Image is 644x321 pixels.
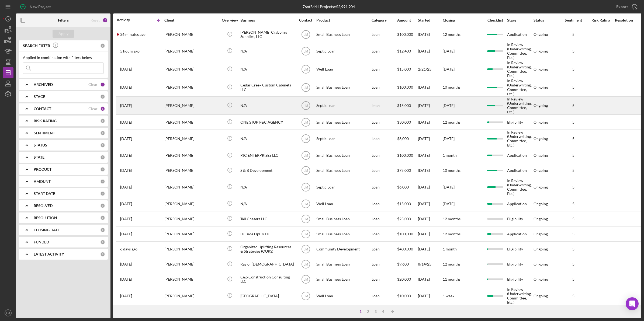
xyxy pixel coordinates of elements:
div: Ongoing [534,202,548,206]
div: In Review (Underwriting, Committee, Etc.) [507,130,533,147]
div: In Review (Underwriting, Committee, Etc.) [507,79,533,96]
div: New Project [30,1,51,12]
div: [DATE] [418,115,442,129]
time: 2025-08-21 17:40 [120,32,146,37]
div: Ongoing [534,120,548,124]
div: Eligibility [507,257,533,271]
div: Ongoing [534,247,548,251]
div: Open Intercom Messenger [626,297,639,310]
div: 76 of 3441 Projects • $2,991,904 [303,5,355,9]
div: Loan [372,148,397,163]
time: [DATE] [443,67,455,71]
text: LM [303,120,308,124]
div: Checklist [484,18,507,22]
time: 12 months [443,217,461,221]
div: 2 [102,18,108,23]
div: Loan [372,163,397,178]
div: Ongoing [534,185,548,189]
b: CLOSING DATE [34,228,60,232]
div: $400,000 [397,242,417,256]
div: N/A [240,43,294,60]
time: 2025-08-14 18:20 [120,277,132,281]
div: $15,000 [397,61,417,78]
div: $25,000 [397,212,417,226]
div: [PERSON_NAME] [164,148,218,163]
div: PJC ENTERPRISES LLC [240,148,294,163]
div: Well Loan [316,61,370,78]
div: Amount [397,18,417,22]
text: LM [303,49,308,53]
div: [DATE] [418,287,442,305]
div: [PERSON_NAME] [164,163,218,178]
time: 2025-08-18 17:01 [120,202,132,206]
div: [DATE] [418,148,442,163]
div: Loan [372,242,397,256]
div: Septic Loan [316,43,370,60]
div: Resolution [615,18,641,22]
time: [DATE] [443,185,455,189]
div: [DATE] [418,43,442,60]
div: [PERSON_NAME] [164,242,218,256]
time: 2025-08-14 17:19 [120,294,132,298]
b: FUNDED [34,240,49,244]
div: $15,000 [397,97,417,114]
div: Septic Loan [316,179,370,196]
text: LM [6,312,10,315]
div: 0 [100,167,105,172]
div: 0 [100,228,105,232]
div: 1 [100,106,105,111]
div: [PERSON_NAME] [164,257,218,271]
b: Filters [58,18,69,22]
div: [DATE] [418,227,442,241]
div: 5 [560,277,587,281]
text: LM [303,154,308,158]
div: Ongoing [534,67,548,71]
time: 1 month [443,247,457,251]
div: [PERSON_NAME] [164,179,218,196]
time: 2025-08-19 19:02 [120,103,132,108]
div: In Review (Underwriting, Committee, Etc.) [507,287,533,305]
div: Ongoing [534,277,548,281]
div: $20,000 [397,272,417,287]
div: 5 [560,67,587,71]
div: Stage [507,18,533,22]
b: STAGE [34,95,45,99]
text: LM [303,202,308,206]
div: Small Business Loan [316,272,370,287]
time: 1 month [443,153,457,158]
div: 5 [560,294,587,298]
div: Export [616,1,628,12]
button: Export [611,1,641,12]
div: Small Business Loan [316,115,370,129]
div: Tail Chasers LLC [240,212,294,226]
div: 5 [560,202,587,206]
div: [PERSON_NAME] [164,43,218,60]
div: [DATE] [418,79,442,96]
div: $15,000 [397,197,417,211]
time: 11 months [443,277,461,281]
div: Clear [88,107,98,111]
div: Application [507,197,533,211]
div: Ongoing [534,103,548,108]
text: LM [303,104,308,108]
div: $100,000 [397,148,417,163]
div: Risk Rating [587,18,614,22]
b: SEARCH FILTER [23,44,50,48]
div: [DATE] [418,130,442,147]
time: 2025-08-14 21:10 [120,262,132,266]
div: 5 [560,85,587,89]
div: Business [240,18,294,22]
div: Eligibility [507,272,533,287]
div: 0 [100,179,105,184]
div: Ongoing [534,32,548,37]
div: Ongoing [534,137,548,141]
div: [PERSON_NAME] [164,130,218,147]
div: 5 [560,232,587,236]
text: LM [303,263,308,266]
div: 5 [560,103,587,108]
div: 2/21/25 [418,61,442,78]
text: LM [303,278,308,281]
div: 0 [100,215,105,220]
time: 1 week [443,294,454,298]
div: Apply [58,30,68,38]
